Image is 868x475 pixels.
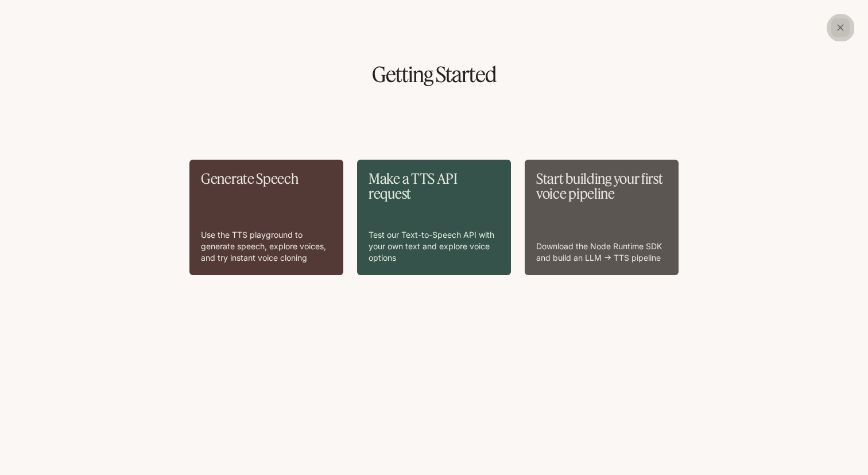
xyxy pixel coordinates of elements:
p: Use the TTS playground to generate speech, explore voices, and try instant voice cloning [201,229,332,264]
p: Make a TTS API request [369,171,499,202]
p: Download the Node Runtime SDK and build an LLM → TTS pipeline [536,241,667,264]
a: Generate SpeechUse the TTS playground to generate speech, explore voices, and try instant voice c... [189,160,343,275]
p: Test our Text-to-Speech API with your own text and explore voice options [369,229,499,264]
p: Start building your first voice pipeline [536,171,667,202]
p: Generate Speech [201,171,332,186]
a: Make a TTS API requestTest our Text-to-Speech API with your own text and explore voice options [357,160,511,275]
h1: Getting Started [18,64,850,85]
a: Start building your first voice pipelineDownload the Node Runtime SDK and build an LLM → TTS pipe... [525,160,679,275]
